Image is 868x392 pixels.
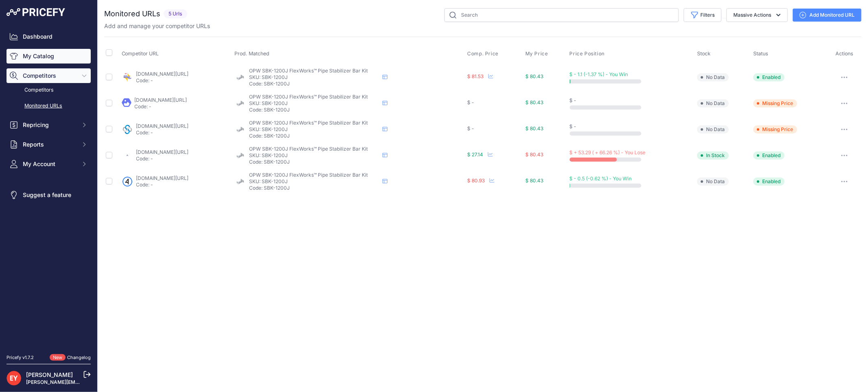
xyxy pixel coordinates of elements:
button: My Price [525,50,550,57]
span: Competitor URL [122,50,159,57]
span: $ + 53.29 ( + 66.26 %) - You Lose [570,149,646,155]
input: Search [444,8,679,22]
a: [DOMAIN_NAME][URL] [136,149,189,155]
a: [PERSON_NAME][EMAIL_ADDRESS][PERSON_NAME][DOMAIN_NAME] [26,379,192,385]
p: Code: - [136,129,189,136]
p: Add and manage your competitor URLs [104,22,210,30]
button: Competitors [7,68,91,83]
p: Code: SBK-1200J [249,107,379,113]
span: My Price [525,50,548,57]
span: OPW SBK-1200J FlexWorks™ Pipe Stabilizer Bar Kit [249,172,368,178]
span: Status [753,50,768,57]
h2: Monitored URLs [104,8,160,20]
p: Code: SBK-1200J [249,133,379,139]
span: No Data [697,177,729,186]
div: $ - [570,123,694,130]
span: Prod. Matched [234,50,269,57]
span: $ 80.43 [525,151,543,158]
span: $ - 0.5 (-0.62 %) - You Win [570,175,632,182]
p: SKU: SBK-1200J [249,74,379,81]
span: Price Position [570,50,605,57]
button: Massive Actions [726,8,788,22]
p: Code: - [136,182,189,188]
a: [DOMAIN_NAME][URL] [136,71,189,77]
span: Reports [23,140,76,149]
button: Reports [7,137,91,152]
button: Filters [684,8,722,22]
a: Add Monitored URL [793,9,861,22]
span: 5 Urls [164,9,187,19]
p: SKU: SBK-1200J [249,100,379,107]
button: Comp. Price [467,50,500,57]
a: My Catalog [7,49,91,64]
span: $ - 1.1 (-1.37 %) - You Win [570,71,628,77]
a: [PERSON_NAME] [26,371,73,378]
span: No Data [697,125,729,134]
span: Comp. Price [467,50,498,57]
button: Repricing [7,118,91,132]
a: [DOMAIN_NAME][URL] [135,97,187,103]
div: $ - [467,99,522,106]
span: $ 27.14 [467,151,483,158]
p: SKU: SBK-1200J [249,126,379,133]
p: Code: SBK-1200J [249,159,379,165]
nav: Sidebar [7,29,91,344]
span: New [50,354,66,361]
button: My Account [7,157,91,171]
span: Enabled [753,177,785,186]
span: $ 80.43 [525,99,543,105]
span: $ 80.43 [525,73,543,79]
span: Repricing [23,121,76,129]
span: $ 81.53 [467,73,483,79]
span: $ 80.43 [525,177,543,184]
a: Dashboard [7,29,91,44]
span: Missing Price [753,125,797,134]
div: $ - [570,97,694,104]
p: Code: - [135,103,187,110]
span: OPW SBK-1200J FlexWorks™ Pipe Stabilizer Bar Kit [249,146,368,152]
p: Code: - [136,155,189,162]
p: Code: - [136,77,189,84]
p: SKU: SBK-1200J [249,152,379,159]
span: Missing Price [753,99,797,107]
a: Suggest a feature [7,188,91,202]
p: SKU: SBK-1200J [249,178,379,185]
span: $ 80.93 [467,177,485,184]
span: Enabled [753,151,785,160]
span: Actions [835,50,853,57]
a: Competitors [7,83,91,97]
div: Pricefy v1.7.2 [7,354,34,361]
span: No Data [697,99,729,107]
p: Code: SBK-1200J [249,81,379,87]
span: Enabled [753,73,785,81]
span: Competitors [23,72,76,80]
span: In Stock [697,151,729,160]
a: Monitored URLs [7,99,91,113]
a: Changelog [67,355,91,360]
button: Price Position [570,50,606,57]
a: [DOMAIN_NAME][URL] [136,175,189,181]
span: $ 80.43 [525,125,543,131]
span: My Account [23,160,76,168]
div: $ - [467,125,522,132]
span: OPW SBK-1200J FlexWorks™ Pipe Stabilizer Bar Kit [249,94,368,100]
a: [DOMAIN_NAME][URL] [136,123,189,129]
p: Code: SBK-1200J [249,185,379,191]
span: OPW SBK-1200J FlexWorks™ Pipe Stabilizer Bar Kit [249,120,368,126]
span: No Data [697,73,729,81]
img: Pricefy Logo [7,8,65,16]
span: Stock [697,50,711,57]
span: OPW SBK-1200J FlexWorks™ Pipe Stabilizer Bar Kit [249,68,368,74]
